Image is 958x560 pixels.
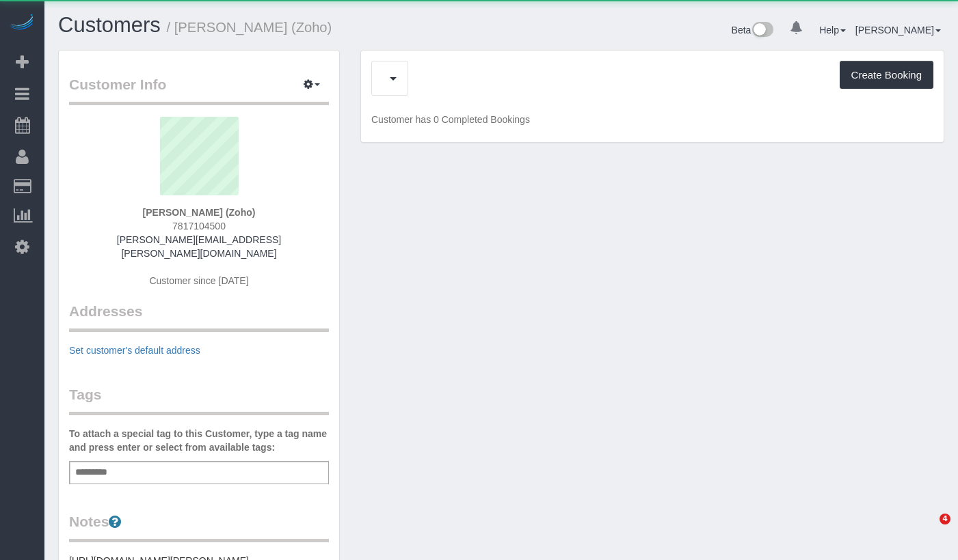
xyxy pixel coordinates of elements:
[940,514,950,524] span: 4
[69,345,200,356] a: Set customer's default address
[840,61,933,89] button: Create Booking
[732,25,774,36] a: Beta
[912,514,944,546] iframe: Intercom live chat
[117,234,281,259] a: [PERSON_NAME][EMAIL_ADDRESS][PERSON_NAME][DOMAIN_NAME]
[69,427,329,454] label: To attach a special tag to this Customer, type a tag name and press enter or select from availabl...
[58,13,161,37] a: Customers
[855,25,941,36] a: [PERSON_NAME]
[172,221,226,232] span: 7817104500
[69,384,329,415] legend: Tags
[143,207,256,218] strong: [PERSON_NAME] (Zoho)
[371,113,933,126] p: Customer has 0 Completed Bookings
[69,74,329,105] legend: Customer Info
[751,22,773,40] img: New interface
[167,20,332,35] small: / [PERSON_NAME] (Zoho)
[149,275,248,286] span: Customer since [DATE]
[819,25,846,36] a: Help
[8,14,36,33] img: Automaid Logo
[69,512,329,542] legend: Notes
